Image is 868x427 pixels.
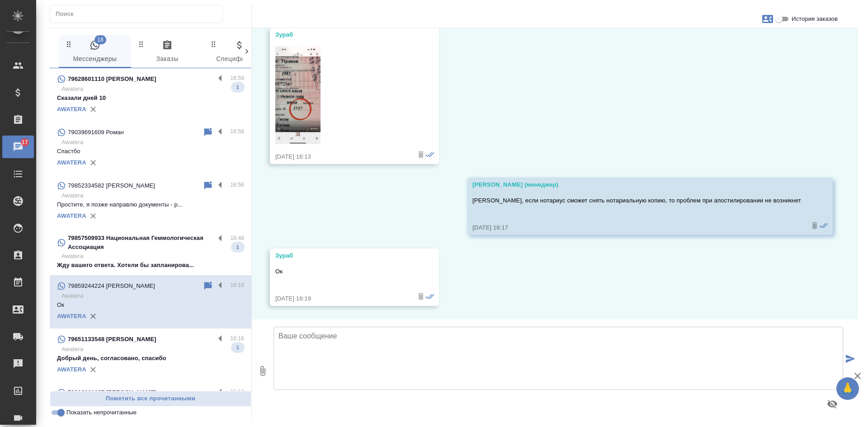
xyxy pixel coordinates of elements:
p: Жду вашего ответа. Хотели бы запланирова... [57,261,244,270]
div: [DATE] 16:13 [275,152,407,161]
div: Пометить непрочитанным [203,127,213,138]
p: 16:58 [230,127,244,136]
p: Спастбо [57,147,244,156]
p: 16:56 [230,180,244,189]
div: 79859244224 [PERSON_NAME]16:19AwateraОкAWATERA [50,275,251,328]
a: AWATERA [57,366,86,373]
span: Пометить все прочитанными [55,394,246,404]
p: Awatera [61,138,244,147]
p: 16:48 [230,234,244,243]
span: 1 [231,83,245,92]
button: Удалить привязку [86,209,100,223]
div: 79651133548 [PERSON_NAME]16:16AwateraДобрый день, согласовано, спасибо1AWATERA [50,328,251,382]
img: Thumbnail [275,46,321,145]
div: [DATE] 16:19 [275,294,407,303]
a: 17 [2,136,34,158]
p: Сказали дней 10 [57,94,244,103]
span: 17 [16,138,33,147]
div: [PERSON_NAME] (менеджер) [472,180,801,189]
a: AWATERA [57,106,86,113]
span: 🙏 [840,379,855,398]
p: Ок [57,300,244,310]
span: Заказы [137,40,198,65]
p: Awatera [61,291,244,300]
span: 1 [231,243,245,252]
p: 79628601110 [PERSON_NAME] [68,75,156,84]
p: 79651133548 [PERSON_NAME] [68,335,156,344]
p: 16:19 [230,281,244,290]
p: Добрый день, согласовано, спасибо [57,354,244,363]
div: Зураб [275,251,407,260]
a: AWATERA [57,313,86,319]
button: Пометить все прочитанными [50,391,251,407]
span: Показать непрочитанные [66,408,137,417]
p: 79852334582 [PERSON_NAME] [68,181,155,190]
input: Поиск [56,8,222,20]
svg: Зажми и перетащи, чтобы поменять порядок вкладок [209,40,218,48]
button: Удалить привязку [86,103,100,116]
p: [PERSON_NAME], если нотариус сможет снять нотариальную копию, то проблем при апостилировании не в... [472,196,801,205]
span: 1 [231,343,245,352]
span: История заказов [792,14,838,23]
a: AWATERA [57,159,86,166]
span: Спецификации [209,40,270,65]
p: 79859244224 [PERSON_NAME] [68,282,155,291]
div: Пометить непрочитанным [203,281,213,291]
button: Предпросмотр [821,393,843,415]
p: Awatera [61,252,244,261]
p: 79039691609 Роман [68,128,124,137]
p: Awatera [61,345,244,354]
span: Мессенджеры [64,40,126,65]
button: 🙏 [836,377,859,400]
p: Простите, я позже направлю документы - р... [57,200,244,209]
svg: Зажми и перетащи, чтобы поменять порядок вкладок [137,40,146,48]
button: Заявки [757,8,778,30]
p: Awatera [61,191,244,200]
p: 16:12 [230,387,244,396]
p: 16:59 [230,74,244,83]
div: [DATE] 16:17 [472,223,801,232]
span: 18 [94,35,106,44]
div: Пометить непрочитанным [203,180,213,191]
a: AWATERA [57,212,86,219]
div: 79852334582 [PERSON_NAME]16:56AwateraПростите, я позже направлю документы - р...AWATERA [50,175,251,228]
button: Удалить привязку [86,310,100,323]
div: Зураб [275,30,407,39]
div: 79628601110 [PERSON_NAME]16:59AwateraСказали дней 101AWATERA [50,68,251,122]
button: Удалить привязку [86,156,100,169]
button: Удалить привязку [86,363,100,376]
div: 79857509933 Национальная Геммологическая Ассоциация16:48AwateraЖду вашего ответа. Хотели бы запла... [50,228,251,275]
div: 79039691609 Роман16:58AwateraСпастбоAWATERA [50,122,251,175]
p: 16:16 [230,334,244,343]
p: 79857509933 Национальная Геммологическая Ассоциация [68,234,215,252]
p: Awatera [61,84,244,94]
p: 79918801137 [PERSON_NAME] [68,388,156,397]
p: Ок [275,267,407,276]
